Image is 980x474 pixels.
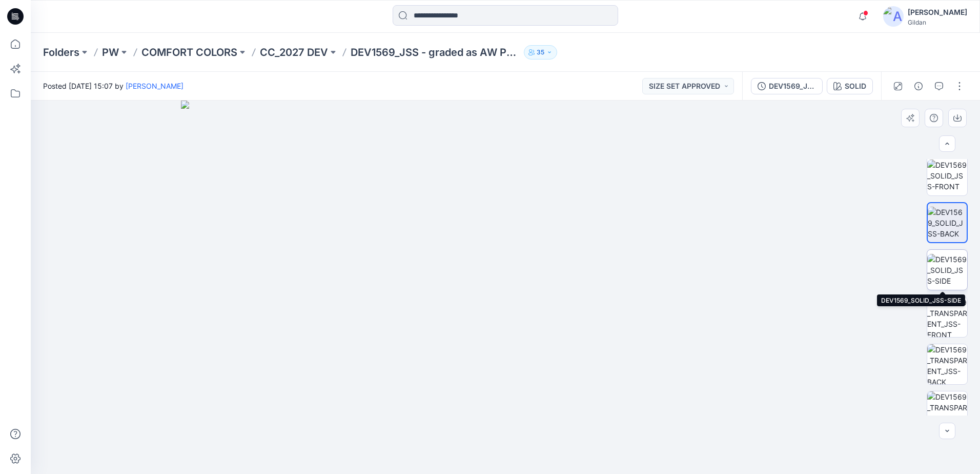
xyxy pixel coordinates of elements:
span: Posted [DATE] 15:07 by [43,81,183,91]
div: SOLID [845,81,866,92]
a: Folders [43,45,79,60]
img: DEV1569_TRANSPARENT_JSS-BACK [927,344,967,384]
a: [PERSON_NAME] [126,82,183,90]
img: avatar [883,6,904,27]
img: DEV1569_SOLID_JSS-FRONT [927,160,967,192]
a: PW [102,45,119,60]
button: DEV1569_JSS - graded as AW [751,78,823,94]
div: [PERSON_NAME] [908,6,967,18]
img: DEV1569_TRANSPARENT_JSS-FRONT [927,297,967,337]
button: SOLID [827,78,873,94]
img: DEV1569_TRANSPARENT_JSS-SIDE [927,391,967,431]
p: 35 [537,47,544,58]
img: DEV1569_SOLID_JSS-BACK [928,207,967,239]
a: COMFORT COLORS [141,45,237,60]
a: CC_2027 DEV [260,45,328,60]
button: 35 [524,45,557,60]
img: DEV1569_SOLID_JSS-SIDE [927,254,967,286]
p: DEV1569_JSS - graded as AW Pant [351,45,520,60]
button: Details [910,78,927,94]
div: Gildan [908,18,967,26]
div: DEV1569_JSS - graded as AW [769,81,816,92]
img: eyJhbGciOiJIUzI1NiIsImtpZCI6IjAiLCJzbHQiOiJzZXMiLCJ0eXAiOiJKV1QifQ.eyJkYXRhIjp7InR5cGUiOiJzdG9yYW... [181,101,830,474]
